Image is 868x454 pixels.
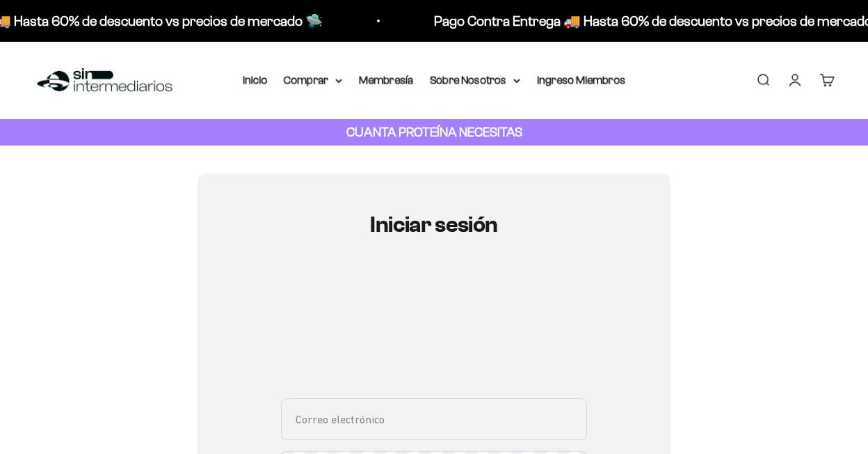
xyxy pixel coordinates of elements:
[284,71,342,89] summary: Comprar
[281,212,587,237] h1: Iniciar sesión
[243,74,267,86] a: Inicio
[346,125,522,139] strong: CUANTA PROTEÍNA NECESITAS
[281,277,587,382] iframe: Social Login Buttons
[359,74,413,86] a: Membresía
[430,71,520,89] summary: Sobre Nosotros
[537,74,625,86] a: Ingreso Miembros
